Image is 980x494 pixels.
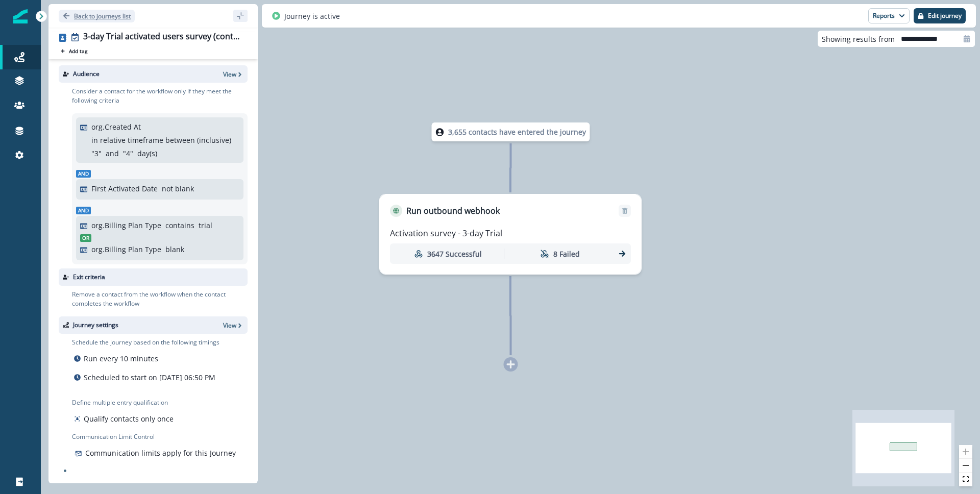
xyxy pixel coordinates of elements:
button: zoom out [959,459,972,473]
p: Edit journey [928,12,962,19]
p: contains [165,220,194,231]
p: Run outbound webhook [406,205,500,217]
button: Reports [868,8,910,23]
p: Audience [73,69,100,79]
p: Add tag [69,48,87,54]
button: View [223,321,243,330]
button: sidebar collapse toggle [233,10,248,22]
p: Remove a contact from the workflow when the contact completes the workflow [72,290,248,308]
p: org.Created At [91,121,141,132]
p: First Activated Date [91,183,158,194]
button: View [223,70,243,79]
div: 3-day Trial activated users survey (contact) [83,32,243,43]
p: " 3 " [91,148,102,159]
img: Inflection [13,9,28,23]
button: Go back [59,10,135,22]
p: Activation survey - 3-day Trial [390,227,502,239]
button: Add tag [59,47,89,55]
p: Qualify contacts only once [84,413,174,424]
p: 3647 Successful [427,249,482,259]
p: not blank [162,183,194,194]
p: 3,655 contacts have entered the journey [448,127,586,137]
p: blank [165,244,184,255]
p: Journey is active [284,11,340,21]
p: Back to journeys list [74,12,131,20]
p: Run every 10 minutes [84,353,158,364]
span: And [76,207,91,214]
p: and [106,148,119,159]
p: Consider a contact for the workflow only if they meet the following criteria [72,87,248,105]
p: Exit criteria [73,273,105,282]
p: Journey settings [73,320,118,330]
p: Schedule the journey based on the following timings [72,338,219,347]
span: And [76,170,91,178]
div: 3,655 contacts have entered the journey [413,122,609,141]
p: " 4 " [123,148,133,159]
p: org.Billing Plan Type [91,244,161,255]
p: trial [199,220,212,231]
p: day(s) [137,148,157,159]
div: Run outbound webhookRemoveActivation survey - 3-day Trial3647 Successful8 Failed [379,194,642,275]
span: Or [80,234,91,242]
p: in relative timeframe between (inclusive) [91,135,231,145]
button: fit view [959,473,972,486]
p: Scheduled to start on [DATE] 06:50 PM [84,372,215,383]
p: View [223,321,236,330]
p: View [223,70,236,79]
p: Communication Limit Control [72,432,248,441]
p: Define multiple entry qualification [72,398,176,407]
p: Showing results from [822,34,895,44]
button: Edit journey [914,8,966,23]
p: org.Billing Plan Type [91,220,161,231]
p: 8 Failed [553,249,580,259]
p: Communication limits apply for this Journey [85,448,236,458]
